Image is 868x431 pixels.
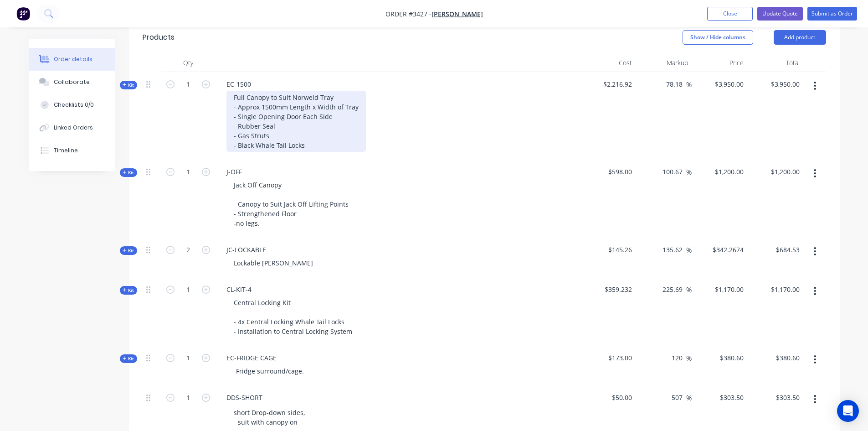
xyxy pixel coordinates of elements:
button: Kit [120,354,137,363]
button: Linked Orders [29,116,115,139]
a: [PERSON_NAME] [431,10,483,18]
span: % [686,285,692,295]
button: Kit [120,168,137,177]
span: $145.26 [584,245,632,254]
div: Collaborate [54,78,90,86]
span: % [686,167,692,177]
div: Order details [54,55,92,63]
div: Timeline [54,146,78,155]
div: -Fridge surround/cage. [226,364,311,378]
div: Qty [161,54,216,72]
span: Kit [123,355,134,362]
button: Update Quote [757,7,803,21]
span: $173.00 [584,353,632,363]
span: % [686,245,692,255]
div: Total [747,54,803,72]
div: Markup [636,54,692,72]
button: Show / Hide columns [683,30,753,45]
span: $2,216.92 [584,79,632,89]
div: Lockable [PERSON_NAME] [226,256,320,270]
span: % [686,353,692,363]
span: $359.232 [584,285,632,294]
div: Price [692,54,748,72]
img: Factory [16,7,30,21]
span: Order #3427 - [385,10,431,18]
span: Kit [123,169,134,176]
div: Full Canopy to Suit Norweld Tray - Approx 1500mm Length x Width of Tray - Single Opening Door Eac... [226,91,366,152]
div: short Drop-down sides, - suit with canopy on [226,406,312,429]
span: Kit [123,287,134,294]
div: Jack Off Canopy - Canopy to Suit Jack Off Lifting Points - Strengthened Floor -no legs. [226,178,356,230]
button: Kit [120,286,137,295]
button: Kit [120,246,137,255]
span: % [686,79,692,90]
button: Add product [774,30,826,45]
div: Linked Orders [54,124,93,132]
button: Close [707,7,753,21]
div: Checklists 0/0 [54,101,94,109]
div: Central Locking Kit - 4x Central Locking Whale Tail Locks - Installation to Central Locking System [226,296,360,338]
button: Kit [120,81,137,89]
div: DDS-SHORT [219,391,270,404]
div: J-OFF [219,165,249,178]
button: Checklists 0/0 [29,93,115,116]
div: Cost [580,54,636,72]
span: Kit [123,247,134,254]
div: EC-FRIDGE CAGE [219,351,284,364]
div: JC-LOCKABLE [219,243,273,256]
div: CL-KIT-4 [219,283,259,296]
span: $598.00 [584,167,632,177]
div: EC-1500 [219,78,258,91]
button: Submit as Order [807,7,857,21]
div: Products [143,32,175,43]
button: Order details [29,48,115,71]
span: % [686,393,692,403]
button: Timeline [29,139,115,162]
div: Open Intercom Messenger [837,400,859,422]
button: Collaborate [29,71,115,93]
span: Kit [123,82,134,88]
